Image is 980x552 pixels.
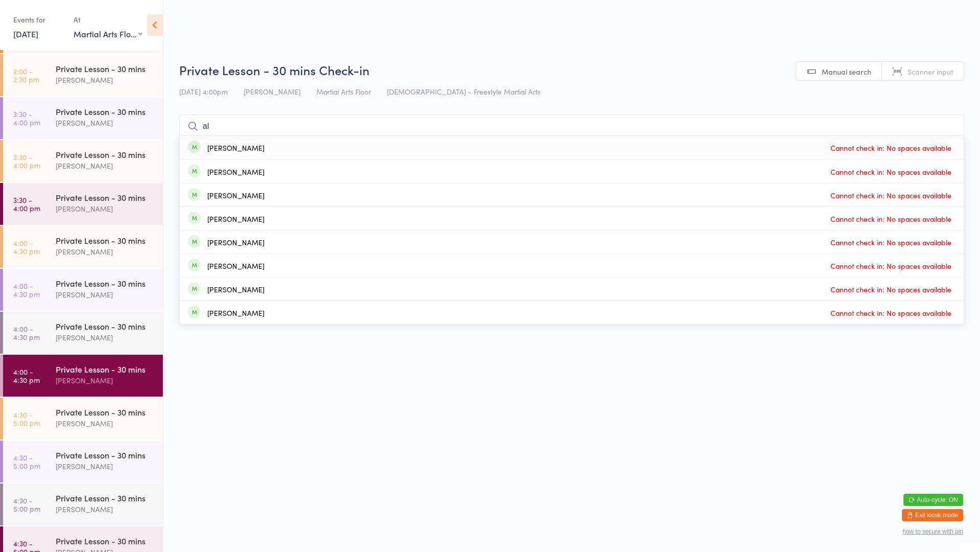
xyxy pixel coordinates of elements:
[243,86,301,97] span: [PERSON_NAME]
[13,282,40,298] time: 4:00 - 4:30 pm
[13,153,40,169] time: 3:30 - 4:00 pm
[207,309,264,317] div: [PERSON_NAME]
[73,28,142,39] div: Martial Arts Floor
[13,453,40,470] time: 4:30 - 5:00 pm
[13,239,40,255] time: 4:00 - 4:30 pm
[13,67,39,83] time: 2:00 - 2:30 pm
[179,86,228,97] span: [DATE] 4:00pm
[56,535,154,546] div: Private Lesson - 30 mins
[3,484,163,525] a: 4:30 -5:00 pmPrivate Lesson - 30 mins[PERSON_NAME]
[828,258,954,273] span: Cannot check in: No spaces available
[3,97,163,139] a: 3:30 -4:00 pmPrivate Lesson - 30 mins[PERSON_NAME]
[822,66,871,77] span: Manual search
[56,406,154,418] div: Private Lesson - 30 mins
[73,11,142,28] div: At
[3,398,163,440] a: 4:30 -5:00 pmPrivate Lesson - 30 mins[PERSON_NAME]
[387,86,541,97] span: [DEMOGRAPHIC_DATA] - Freestyle Martial Arts
[56,117,154,129] div: [PERSON_NAME]
[179,114,964,138] input: Search
[828,188,954,203] span: Cannot check in: No spaces available
[56,289,154,301] div: [PERSON_NAME]
[179,61,964,78] h2: Private Lesson - 30 mins Check-in
[828,211,954,226] span: Cannot check in: No spaces available
[56,63,154,74] div: Private Lesson - 30 mins
[207,168,264,176] div: [PERSON_NAME]
[56,449,154,461] div: Private Lesson - 30 mins
[13,28,38,39] a: [DATE]
[56,332,154,343] div: [PERSON_NAME]
[56,149,154,160] div: Private Lesson - 30 mins
[56,203,154,215] div: [PERSON_NAME]
[3,226,163,268] a: 4:00 -4:30 pmPrivate Lesson - 30 mins[PERSON_NAME]
[207,144,264,152] div: [PERSON_NAME]
[3,269,163,311] a: 4:00 -4:30 pmPrivate Lesson - 30 mins[PERSON_NAME]
[56,363,154,375] div: Private Lesson - 30 mins
[13,110,40,126] time: 3:30 - 4:00 pm
[56,235,154,246] div: Private Lesson - 30 mins
[3,441,163,482] a: 4:30 -5:00 pmPrivate Lesson - 30 mins[PERSON_NAME]
[828,282,954,297] span: Cannot check in: No spaces available
[902,509,963,521] button: Exit kiosk mode
[207,262,264,270] div: [PERSON_NAME]
[56,461,154,472] div: [PERSON_NAME]
[207,215,264,223] div: [PERSON_NAME]
[316,86,371,97] span: Martial Arts Floor
[903,494,963,506] button: Auto-cycle: ON
[828,235,954,250] span: Cannot check in: No spaces available
[3,183,163,225] a: 3:30 -4:00 pmPrivate Lesson - 30 mins[PERSON_NAME]
[828,140,954,155] span: Cannot check in: No spaces available
[56,192,154,203] div: Private Lesson - 30 mins
[56,160,154,172] div: [PERSON_NAME]
[13,496,40,513] time: 4:30 - 5:00 pm
[828,164,954,179] span: Cannot check in: No spaces available
[13,367,40,384] time: 4:00 - 4:30 pm
[207,285,264,293] div: [PERSON_NAME]
[13,196,40,212] time: 3:30 - 4:00 pm
[56,278,154,289] div: Private Lesson - 30 mins
[207,238,264,246] div: [PERSON_NAME]
[3,355,163,397] a: 4:00 -4:30 pmPrivate Lesson - 30 mins[PERSON_NAME]
[13,11,63,28] div: Events for
[207,191,264,199] div: [PERSON_NAME]
[3,54,163,96] a: 2:00 -2:30 pmPrivate Lesson - 30 mins[PERSON_NAME]
[56,246,154,258] div: [PERSON_NAME]
[56,418,154,429] div: [PERSON_NAME]
[902,528,963,535] button: how to secure with pin
[13,410,40,427] time: 4:30 - 5:00 pm
[828,305,954,320] span: Cannot check in: No spaces available
[56,74,154,86] div: [PERSON_NAME]
[13,325,40,341] time: 4:00 - 4:30 pm
[56,106,154,117] div: Private Lesson - 30 mins
[3,140,163,182] a: 3:30 -4:00 pmPrivate Lesson - 30 mins[PERSON_NAME]
[56,320,154,332] div: Private Lesson - 30 mins
[3,312,163,354] a: 4:00 -4:30 pmPrivate Lesson - 30 mins[PERSON_NAME]
[908,66,953,77] span: Scanner input
[56,492,154,503] div: Private Lesson - 30 mins
[56,375,154,386] div: [PERSON_NAME]
[56,503,154,515] div: [PERSON_NAME]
